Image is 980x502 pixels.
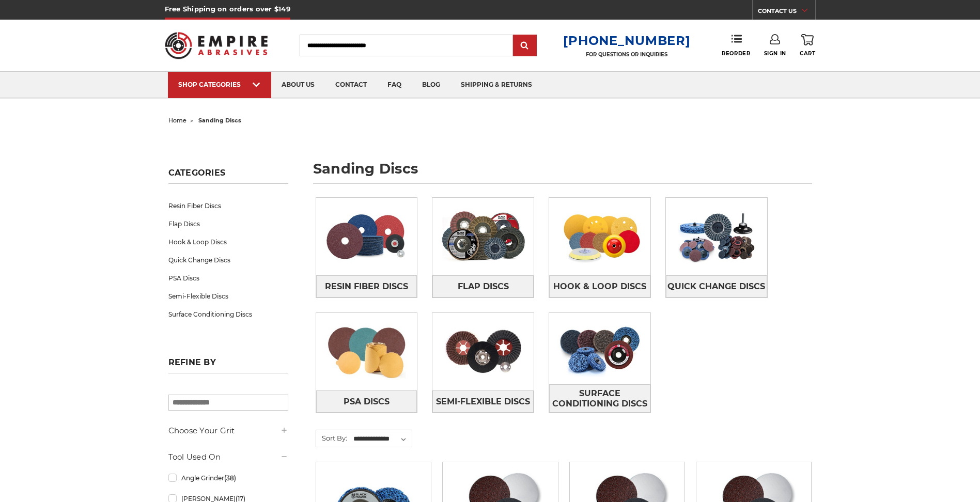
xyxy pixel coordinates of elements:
[432,201,534,272] img: Flap Discs
[800,34,815,57] a: Cart
[168,251,288,269] a: Quick Change Discs
[722,50,750,57] span: Reorder
[800,50,815,57] span: Cart
[316,390,417,413] a: PSA Discs
[168,469,288,487] a: Angle Grinder
[377,72,412,98] a: faq
[313,162,812,184] h1: sanding discs
[553,278,646,295] span: Hook & Loop Discs
[432,316,534,387] img: Semi-Flexible Discs
[168,305,288,323] a: Surface Conditioning Discs
[458,278,509,295] span: Flap Discs
[515,36,535,56] input: Submit
[271,72,325,98] a: about us
[168,168,288,184] h5: Categories
[316,275,417,297] a: Resin Fiber Discs
[666,201,767,272] img: Quick Change Discs
[722,34,750,56] a: Reorder
[450,72,542,98] a: shipping & returns
[224,474,236,482] span: (38)
[549,313,650,384] img: Surface Conditioning Discs
[168,197,288,215] a: Resin Fiber Discs
[436,393,530,411] span: Semi-Flexible Discs
[325,278,408,295] span: Resin Fiber Discs
[549,275,650,297] a: Hook & Loop Discs
[344,393,390,411] span: PSA Discs
[168,233,288,251] a: Hook & Loop Discs
[666,275,767,297] a: Quick Change Discs
[316,201,417,272] img: Resin Fiber Discs
[352,431,412,447] select: Sort By:
[165,25,268,66] img: Empire Abrasives
[764,50,786,57] span: Sign In
[758,5,815,20] a: CONTACT US
[168,425,288,437] h5: Choose Your Grit
[549,384,650,413] a: Surface Conditioning Discs
[168,357,288,373] h5: Refine by
[432,390,534,413] a: Semi-Flexible Discs
[563,33,690,48] a: [PHONE_NUMBER]
[325,72,377,98] a: contact
[178,81,261,88] div: SHOP CATEGORIES
[412,72,450,98] a: blog
[168,451,288,463] h5: Tool Used On
[316,316,417,387] img: PSA Discs
[168,269,288,287] a: PSA Discs
[168,215,288,233] a: Flap Discs
[168,287,288,305] a: Semi-Flexible Discs
[549,201,650,272] img: Hook & Loop Discs
[198,117,241,124] span: sanding discs
[316,430,347,446] label: Sort By:
[563,51,690,58] p: FOR QUESTIONS OR INQUIRIES
[432,275,534,297] a: Flap Discs
[168,117,186,124] a: home
[667,278,765,295] span: Quick Change Discs
[550,385,650,413] span: Surface Conditioning Discs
